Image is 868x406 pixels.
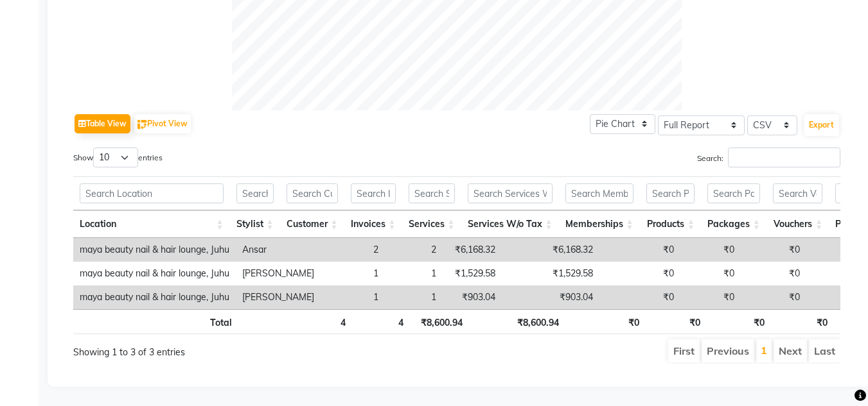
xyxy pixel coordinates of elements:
th: Packages: activate to sort column ascending [701,210,766,238]
th: Memberships: activate to sort column ascending [559,210,640,238]
button: Pivot View [134,114,191,133]
th: ₹0 [707,309,772,334]
td: Ansar [236,238,321,262]
td: 2 [385,238,443,262]
th: Stylist: activate to sort column ascending [230,210,280,238]
input: Search Location [80,183,224,203]
input: Search Services W/o Tax [468,183,553,203]
td: ₹0 [806,238,868,262]
td: ₹0 [806,285,868,309]
td: ₹0 [741,285,806,309]
th: ₹0 [771,309,833,334]
input: Search Customer [287,183,338,203]
th: Customer: activate to sort column ascending [280,210,344,238]
th: 4 [288,309,352,334]
th: Services: activate to sort column ascending [402,210,461,238]
td: ₹6,168.32 [443,238,502,262]
td: ₹0 [599,238,680,262]
td: ₹903.04 [502,285,599,309]
button: Table View [75,114,130,133]
input: Search Products [646,183,695,203]
th: Location: activate to sort column ascending [73,210,230,238]
td: ₹1,529.58 [443,262,502,285]
th: ₹8,600.94 [410,309,469,334]
input: Search Vouchers [773,183,822,203]
div: Showing 1 to 3 of 3 entries [73,338,382,359]
img: pivot.png [137,120,147,130]
td: [PERSON_NAME] [236,262,321,285]
th: Invoices: activate to sort column ascending [344,210,402,238]
select: Showentries [93,148,138,167]
td: ₹903.04 [443,285,502,309]
input: Search Stylist [236,183,274,203]
th: ₹0 [565,309,646,334]
td: ₹0 [680,262,741,285]
td: maya beauty nail & hair lounge, Juhu [73,262,236,285]
td: 1 [385,262,443,285]
td: ₹6,168.32 [502,238,599,262]
td: ₹0 [680,285,741,309]
th: Products: activate to sort column ascending [640,210,701,238]
input: Search Memberships [565,183,633,203]
input: Search Services [409,183,455,203]
a: 1 [761,344,767,357]
th: Total [73,309,238,334]
th: ₹8,600.94 [469,309,565,334]
td: ₹1,529.58 [502,262,599,285]
td: ₹0 [599,262,680,285]
th: Services W/o Tax: activate to sort column ascending [461,210,559,238]
label: Search: [697,148,840,167]
th: ₹0 [646,309,707,334]
td: 1 [321,285,385,309]
th: Vouchers: activate to sort column ascending [766,210,829,238]
button: Export [804,114,839,136]
label: Show entries [73,148,163,167]
td: ₹0 [599,285,680,309]
td: ₹0 [741,238,806,262]
input: Search: [728,148,840,167]
td: ₹0 [741,262,806,285]
td: 1 [385,285,443,309]
td: ₹0 [806,262,868,285]
th: 4 [352,309,410,334]
td: maya beauty nail & hair lounge, Juhu [73,238,236,262]
td: [PERSON_NAME] [236,285,321,309]
input: Search Packages [707,183,760,203]
td: 2 [321,238,385,262]
td: maya beauty nail & hair lounge, Juhu [73,285,236,309]
td: ₹0 [680,238,741,262]
td: 1 [321,262,385,285]
input: Search Invoices [351,183,396,203]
